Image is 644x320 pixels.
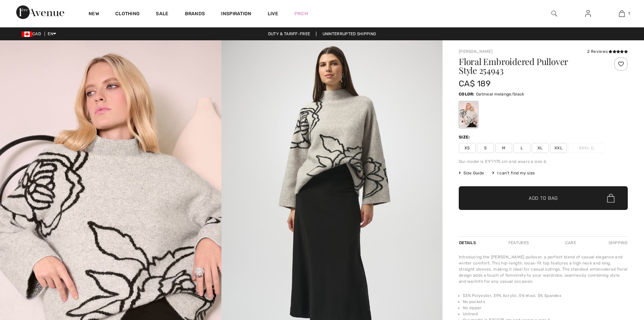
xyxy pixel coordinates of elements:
div: 2 Reviews [587,48,628,55]
span: CAD [22,31,44,36]
a: [PERSON_NAME] [459,49,493,54]
a: 1 [605,9,638,18]
span: Inspiration [221,11,251,18]
span: 1 [628,10,630,17]
div: Shipping [607,237,628,249]
div: Size: [459,134,472,140]
span: Oatmeal melange/black [476,92,524,97]
h1: Floral Embroidered Pullover Style 254943 [459,57,600,75]
div: Oatmeal melange/black [460,102,477,127]
li: No pockets [463,299,628,305]
span: CA$ 189 [459,79,491,88]
div: I can't find my size [492,170,535,176]
span: XXL [550,143,567,153]
span: S [477,143,494,153]
div: Features [503,237,534,249]
img: Canadian Dollar [22,31,32,37]
img: ring-m.svg [591,146,594,150]
a: Clothing [115,11,140,18]
div: Details [459,237,478,249]
div: Care [559,237,582,249]
span: Add to Bag [529,195,558,202]
li: 53% Polyester, 39% Acrylic, 5% Wool, 3% Spandex [463,293,628,299]
a: Sign In [580,9,596,18]
img: My Bag [619,9,625,18]
span: EN [48,31,56,36]
a: Brands [185,11,205,18]
img: Bag.svg [607,194,615,202]
span: XS [459,143,476,153]
a: New [89,11,99,18]
li: Unlined [463,311,628,317]
span: Color: [459,92,475,97]
a: Live [268,10,278,17]
span: XXXL [568,143,605,153]
img: 1ère Avenue [16,5,64,19]
a: Prom [294,10,308,17]
img: search the website [551,9,557,18]
img: My Info [585,9,591,18]
span: Size Guide [459,170,484,176]
span: XL [532,143,549,153]
div: Our model is 5'9"/175 cm and wears a size 6. [459,158,628,165]
a: Sale [156,11,168,18]
span: M [495,143,512,153]
button: Add to Bag [459,186,628,210]
li: No zipper [463,305,628,311]
div: Introducing the [PERSON_NAME] pullover, a perfect blend of casual elegance and winter comfort. Th... [459,254,628,284]
span: L [514,143,530,153]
